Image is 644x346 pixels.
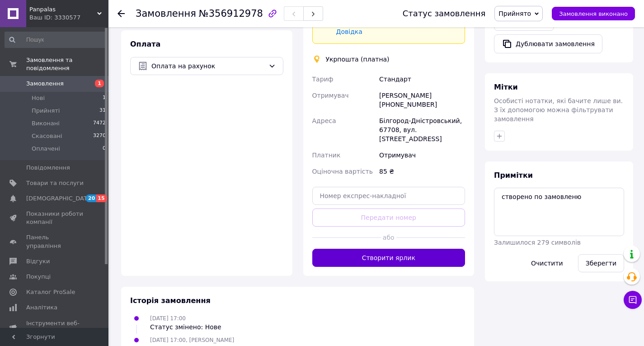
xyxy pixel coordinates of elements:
[5,32,107,48] input: Пошук
[312,76,334,83] span: Тариф
[624,291,642,309] button: Чат з покупцем
[559,10,628,17] span: Замовлення виконано
[150,337,234,343] span: [DATE] 17:00, [PERSON_NAME]
[377,163,467,180] div: 85 ₴
[26,179,84,187] span: Товари та послуги
[377,71,467,87] div: Стандарт
[26,303,57,312] span: Аналітика
[96,194,107,202] span: 15
[26,56,108,72] span: Замовлення та повідомлення
[377,113,467,147] div: Білгород-Дністровський, 67708, вул. [STREET_ADDRESS]
[103,94,106,102] span: 1
[26,194,93,203] span: [DEMOGRAPHIC_DATA]
[26,288,75,296] span: Каталог ProSale
[29,5,97,14] span: Panpalas
[26,164,70,172] span: Повідомлення
[199,8,263,19] span: №356912978
[26,273,51,281] span: Покупці
[95,80,104,87] span: 1
[381,233,396,242] span: або
[578,254,624,272] button: Зберегти
[312,117,336,124] span: Адреса
[324,55,392,64] div: Укрпошта (платна)
[32,119,60,128] span: Виконані
[150,315,186,322] span: [DATE] 17:00
[494,188,624,236] textarea: створено по замовленю
[498,10,531,17] span: Прийнято
[403,9,486,18] div: Статус замовлення
[312,249,465,267] button: Створити ярлик
[494,171,533,180] span: Примітки
[32,132,62,140] span: Скасовані
[118,9,125,18] div: Повернутися назад
[494,97,623,123] span: Особисті нотатки, які бачите лише ви. З їх допомогою можна фільтрувати замовлення
[312,92,349,99] span: Отримувач
[86,194,96,202] span: 20
[151,61,265,71] span: Оплата на рахунок
[32,107,60,115] span: Прийняті
[26,319,84,336] span: Інструменти веб-майстра та SEO
[150,322,221,332] div: Статус змінено: Нове
[312,152,341,159] span: Платник
[494,239,581,246] span: Залишилося 279 символів
[93,132,106,140] span: 3270
[29,14,108,22] div: Ваш ID: 3330577
[103,145,106,153] span: 0
[552,7,635,20] button: Замовлення виконано
[312,187,465,205] input: Номер експрес-накладної
[523,254,571,272] button: Очистити
[32,94,45,102] span: Нові
[130,296,211,305] span: Історія замовлення
[494,83,518,91] span: Мітки
[32,145,60,153] span: Оплачені
[130,40,160,48] span: Оплата
[93,119,106,128] span: 7472
[26,80,64,88] span: Замовлення
[312,168,373,175] span: Оціночна вартість
[26,257,50,265] span: Відгуки
[136,8,196,19] span: Замовлення
[26,210,84,226] span: Показники роботи компанії
[99,107,106,115] span: 31
[377,147,467,163] div: Отримувач
[377,87,467,113] div: [PERSON_NAME] [PHONE_NUMBER]
[26,233,84,250] span: Панель управління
